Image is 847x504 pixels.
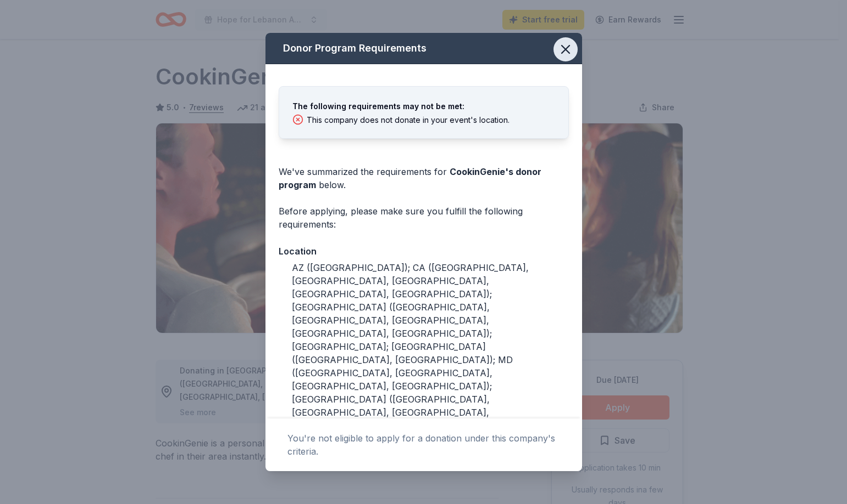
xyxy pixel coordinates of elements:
[287,432,560,458] div: You're not eligible to apply for a donation under this company's criteria.
[279,205,569,231] div: Before applying, please make sure you fulfill the following requirements:
[279,244,569,258] div: Location
[292,100,555,113] div: The following requirements may not be met:
[307,115,510,125] div: This company does not donate in your event's location.
[265,33,582,64] div: Donor Program Requirements
[279,165,569,191] div: We've summarized the requirements for below.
